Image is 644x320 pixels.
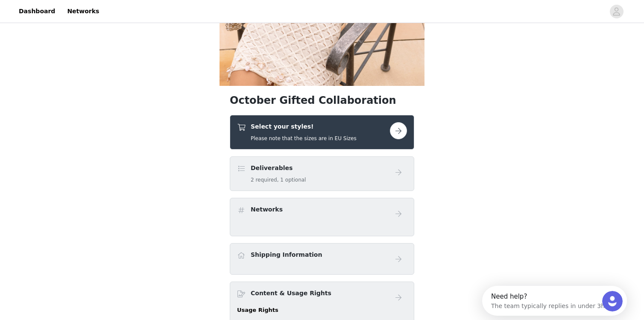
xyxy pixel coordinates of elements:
[230,198,414,236] div: Networks
[251,289,331,298] h4: Content & Usage Rights
[237,307,278,313] strong: Usage Rights
[230,243,414,275] div: Shipping Information
[612,5,621,18] div: avatar
[3,3,148,27] div: Open Intercom Messenger
[230,156,414,191] div: Deliverables
[602,291,623,311] iframe: Intercom live chat
[9,14,123,23] div: The team typically replies in under 3h
[62,2,104,21] a: Networks
[230,115,414,150] div: Select your styles!
[251,164,306,173] h4: Deliverables
[14,2,60,21] a: Dashboard
[251,122,357,131] h4: Select your styles!
[482,286,627,316] iframe: Intercom live chat discovery launcher
[251,250,322,259] h4: Shipping Information
[251,176,306,184] h5: 2 required, 1 optional
[251,205,283,214] h4: Networks
[9,7,123,14] div: Need help?
[251,135,357,142] h5: Please note that the sizes are in EU Sizes
[230,93,414,108] h1: October Gifted Collaboration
